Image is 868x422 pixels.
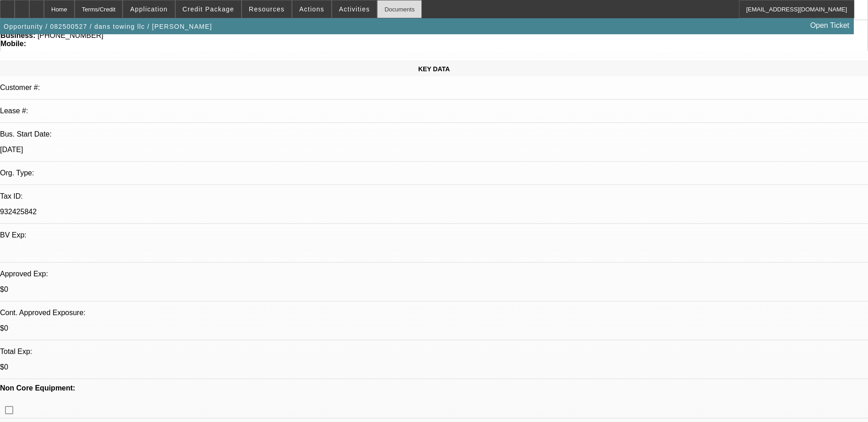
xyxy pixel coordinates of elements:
[0,40,26,47] strong: Mobile:
[418,65,450,73] span: KEY DATA
[130,5,167,13] span: Application
[292,0,331,18] button: Actions
[123,0,174,18] button: Application
[176,0,241,18] button: Credit Package
[4,23,212,30] span: Opportunity / 082500527 / dans towing llc / [PERSON_NAME]
[339,5,370,13] span: Activities
[183,5,234,13] span: Credit Package
[807,18,853,33] a: Open Ticket
[332,0,377,18] button: Activities
[249,5,285,13] span: Resources
[242,0,291,18] button: Resources
[299,5,324,13] span: Actions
